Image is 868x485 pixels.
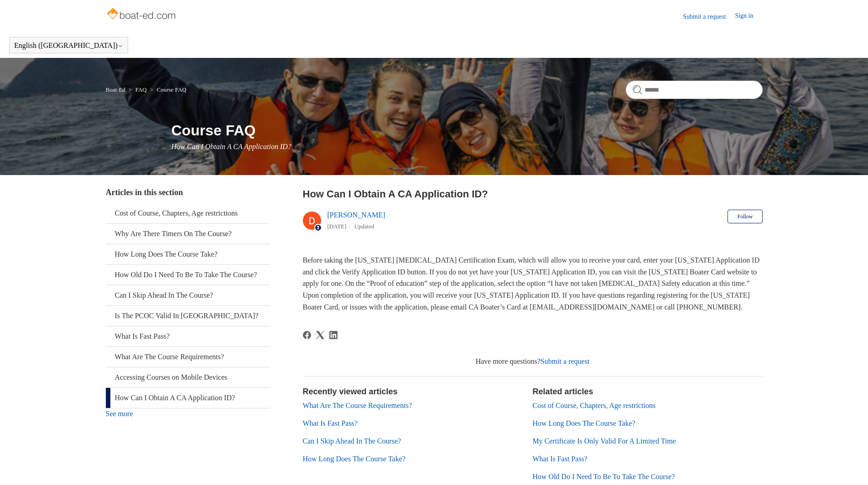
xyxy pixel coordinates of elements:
[303,186,763,201] h2: How Can I Obtain A CA Application ID?
[303,437,401,445] a: Can I Skip Ahead In The Course?
[626,81,763,99] input: Search
[172,119,763,141] h1: Course FAQ
[303,256,760,310] span: Before taking the [US_STATE] [MEDICAL_DATA] Certification Exam, which will allow you to receive y...
[106,285,270,305] a: Can I Skip Ahead In The Course?
[157,86,187,93] a: Course FAQ
[106,86,125,93] a: Boat-Ed
[106,244,270,264] a: How Long Does The Course Take?
[106,5,178,24] img: Boat-Ed Help Center home page
[327,223,347,230] time: 03/01/2024, 13:15
[106,86,127,93] li: Boat-Ed
[329,331,338,339] a: LinkedIn
[106,326,270,346] a: What Is Fast Pass?
[533,473,675,480] a: How Old Do I Need To Be To Take The Course?
[106,410,133,418] a: See more
[106,265,270,285] a: How Old Do I Need To Be To Take The Course?
[106,203,270,223] a: Cost of Course, Chapters, Age restrictions
[303,386,524,398] h2: Recently viewed articles
[303,402,412,409] a: What Are The Course Requirements?
[135,86,147,93] a: FAQ
[533,386,763,398] h2: Related articles
[683,12,735,21] a: Submit a request
[172,143,291,150] span: How Can I Obtain A CA Application ID?
[303,455,405,463] a: How Long Does The Course Take?
[106,367,270,387] a: Accessing Courses on Mobile Devices
[106,388,270,408] a: How Can I Obtain A CA Application ID?
[106,188,183,197] span: Articles in this section
[106,347,270,367] a: What Are The Course Requirements?
[316,331,324,339] svg: Share this page on X Corp
[303,356,763,367] div: Have more questions?
[533,402,656,409] a: Cost of Course, Chapters, Age restrictions
[533,419,635,427] a: How Long Does The Course Take?
[533,437,676,445] a: My Certificate Is Only Valid For A Limited Time
[316,331,324,339] a: X Corp
[14,41,123,50] button: English ([GEOGRAPHIC_DATA])
[533,455,587,463] a: What Is Fast Pass?
[106,306,270,326] a: Is The PCOC Valid In [GEOGRAPHIC_DATA]?
[303,331,311,339] svg: Share this page on Facebook
[327,211,385,219] a: [PERSON_NAME]
[303,419,358,427] a: What Is Fast Pass?
[541,357,590,365] a: Submit a request
[728,210,762,223] button: Follow Article
[329,331,338,339] svg: Share this page on LinkedIn
[148,86,187,93] li: Course FAQ
[303,331,311,339] a: Facebook
[106,224,270,244] a: Why Are There Timers On The Course?
[735,11,762,22] a: Sign in
[127,86,148,93] li: FAQ
[354,223,374,230] li: Updated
